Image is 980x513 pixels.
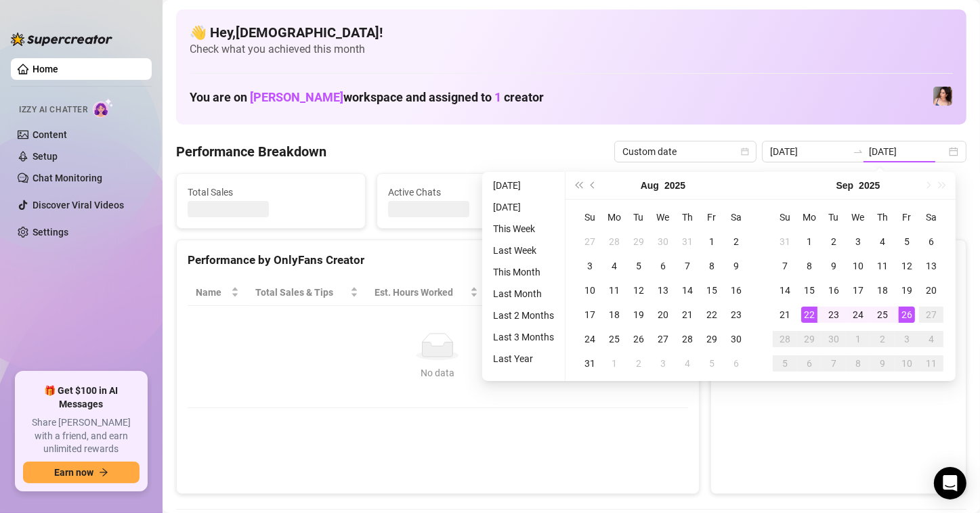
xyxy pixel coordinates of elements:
[23,416,140,456] span: Share [PERSON_NAME] with a friend, and earn unlimited rewards
[255,285,347,300] span: Total Sales & Tips
[176,142,326,161] h4: Performance Breakdown
[190,90,544,105] h1: You are on workspace and assigned to creator
[33,129,67,140] a: Content
[853,146,864,157] span: to
[33,200,124,210] a: Discover Viral Videos
[589,185,755,200] span: Messages Sent
[33,227,68,238] a: Settings
[19,104,87,116] span: Izzy AI Chatter
[11,32,112,46] img: logo-BBDzfeDw.svg
[247,280,366,306] th: Total Sales & Tips
[770,144,847,159] input: Start date
[933,87,952,106] img: Lauren
[388,185,555,200] span: Active Chats
[250,90,343,104] span: [PERSON_NAME]
[622,141,748,162] span: Custom date
[486,280,577,306] th: Sales / Hour
[196,285,228,300] span: Name
[33,151,58,162] a: Setup
[54,467,93,478] span: Earn now
[494,285,558,300] span: Sales / Hour
[853,146,864,157] span: swap-right
[99,468,108,477] span: arrow-right
[869,144,946,159] input: End date
[934,467,966,499] div: Open Intercom Messenger
[190,42,953,57] span: Check what you achieved this month
[188,185,354,200] span: Total Sales
[188,251,688,269] div: Performance by OnlyFans Creator
[375,285,467,300] div: Est. Hours Worked
[741,148,749,156] span: calendar
[23,384,140,411] span: 🎁 Get $100 in AI Messages
[722,251,955,269] div: Sales by OnlyFans Creator
[576,280,687,306] th: Chat Conversion
[33,64,58,74] a: Home
[33,173,102,183] a: Chat Monitoring
[23,462,140,483] button: Earn nowarrow-right
[190,23,953,42] h4: 👋 Hey, [DEMOGRAPHIC_DATA] !
[188,280,247,306] th: Name
[494,90,501,104] span: 1
[93,98,114,118] img: AI Chatter
[201,365,675,380] div: No data
[584,285,668,300] span: Chat Conversion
